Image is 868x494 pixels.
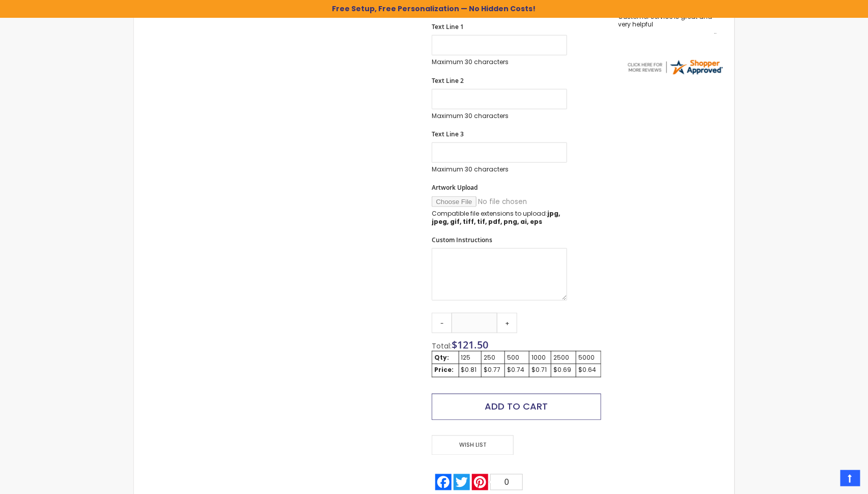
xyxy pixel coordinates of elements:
div: $0.69 [553,366,574,374]
div: $0.71 [531,366,549,374]
span: 121.50 [457,338,488,352]
span: Text Line 1 [432,22,464,31]
button: Add to Cart [432,394,601,420]
div: 125 [461,354,479,362]
span: Add to Cart [485,400,548,413]
a: Twitter [453,474,471,490]
strong: Qty: [434,353,449,362]
span: Total: [432,341,452,351]
img: 4pens.com widget logo [626,58,724,76]
span: Artwork Upload [432,183,478,192]
a: + [497,313,517,333]
div: 2500 [553,354,574,362]
div: $0.77 [484,366,503,374]
a: Top [841,470,860,486]
div: $0.81 [461,366,479,374]
p: Maximum 30 characters [432,58,567,66]
span: Custom Instructions [432,236,492,244]
span: Wish List [432,435,513,455]
div: 5000 [578,354,599,362]
span: 0 [505,478,509,487]
p: Compatible file extensions to upload: [432,210,567,226]
div: 250 [484,354,503,362]
a: Pinterest0 [471,474,524,490]
div: Customer service is great and very helpful [619,13,717,35]
span: Text Line 2 [432,76,464,85]
div: $0.74 [507,366,527,374]
div: 500 [507,354,527,362]
strong: jpg, jpeg, gif, tiff, tif, pdf, png, ai, eps [432,209,560,226]
span: $ [452,338,488,352]
a: Wish List [432,435,516,455]
div: 1000 [531,354,549,362]
p: Maximum 30 characters [432,112,567,120]
a: Facebook [434,474,453,490]
span: Text Line 3 [432,130,464,138]
strong: Price: [434,366,454,374]
div: $0.64 [578,366,599,374]
p: Maximum 30 characters [432,165,567,173]
a: 4pens.com certificate URL [626,70,724,78]
a: - [432,313,452,333]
